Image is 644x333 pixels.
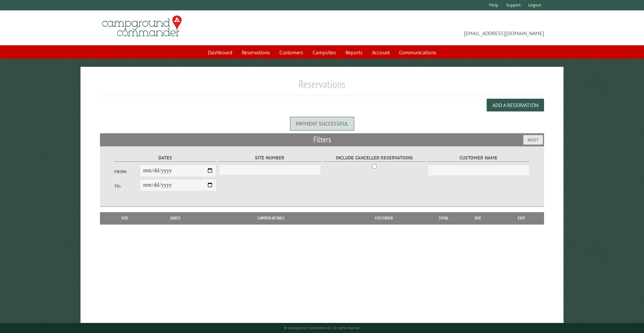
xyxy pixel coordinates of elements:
th: Edit [499,212,544,224]
label: Dates [114,154,217,162]
h1: Reservations [100,78,544,96]
th: Due [457,212,499,224]
img: Campground Commander [100,13,184,39]
h2: Filters [100,133,544,146]
label: Include Cancelled Reservations [323,154,425,162]
div: Payment successful [290,117,354,130]
a: Reservations [238,46,274,59]
a: Customers [275,46,307,59]
span: [EMAIL_ADDRESS][DOMAIN_NAME] [322,18,544,37]
button: Reset [523,135,543,145]
button: Add a Reservation [487,99,544,111]
a: Reports [341,46,367,59]
label: Customer Name [428,154,530,162]
th: Camper Details [204,212,338,224]
label: Site Number [219,154,321,162]
small: © Campground Commander LLC. All rights reserved. [284,326,360,330]
label: From: [114,169,140,175]
th: Customer [338,212,430,224]
a: Account [368,46,394,59]
th: Site [103,212,147,224]
th: Dates [147,212,204,224]
a: Communications [395,46,440,59]
a: Dashboard [204,46,236,59]
label: To: [114,183,140,189]
th: Total [430,212,457,224]
a: Campsites [309,46,340,59]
